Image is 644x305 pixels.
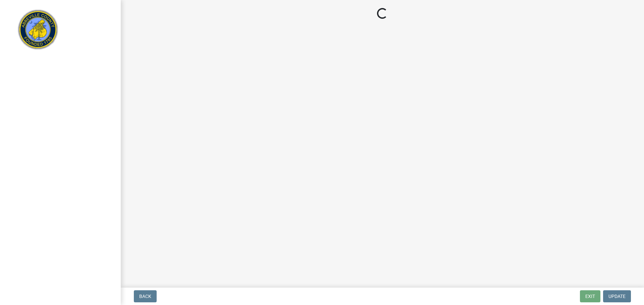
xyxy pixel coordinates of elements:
[608,294,626,299] span: Update
[134,290,157,302] button: Back
[13,7,63,56] img: Abbeville County, South Carolina
[139,294,151,299] span: Back
[580,290,600,302] button: Exit
[603,290,631,302] button: Update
